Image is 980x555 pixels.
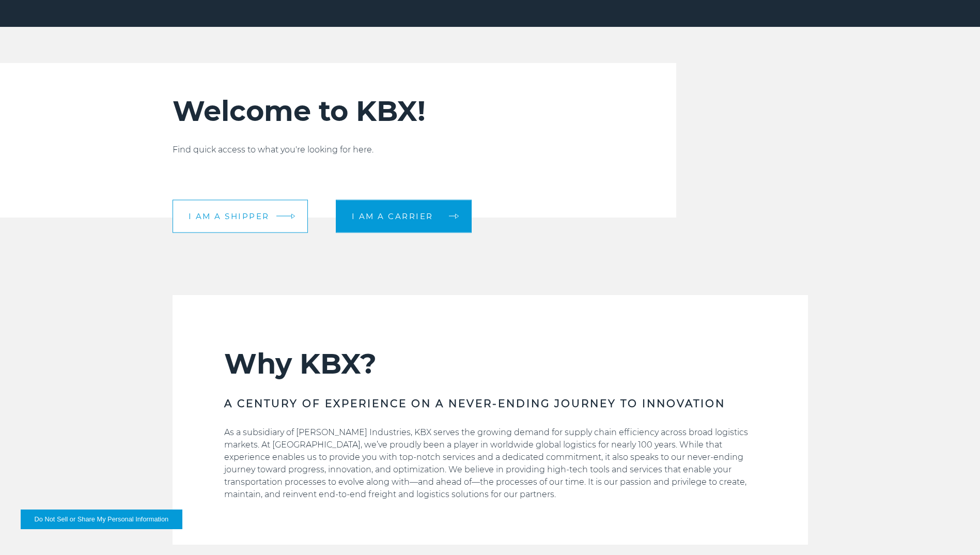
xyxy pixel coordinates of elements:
[352,212,433,220] span: I am a carrier
[173,144,614,156] p: Find quick access to what you're looking for here.
[224,396,756,411] h3: A CENTURY OF EXPERIENCE ON A NEVER-ENDING JOURNEY TO INNOVATION
[173,94,614,128] h2: Welcome to KBX!
[336,199,472,233] a: I am a carrier arrow arrow
[224,347,756,381] h2: Why KBX?
[173,199,308,233] a: I am a shipper arrow arrow
[189,212,270,220] span: I am a shipper
[21,510,182,529] button: Do Not Sell or Share My Personal Information
[224,426,756,501] p: As a subsidiary of [PERSON_NAME] Industries, KBX serves the growing demand for supply chain effic...
[291,213,295,219] img: arrow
